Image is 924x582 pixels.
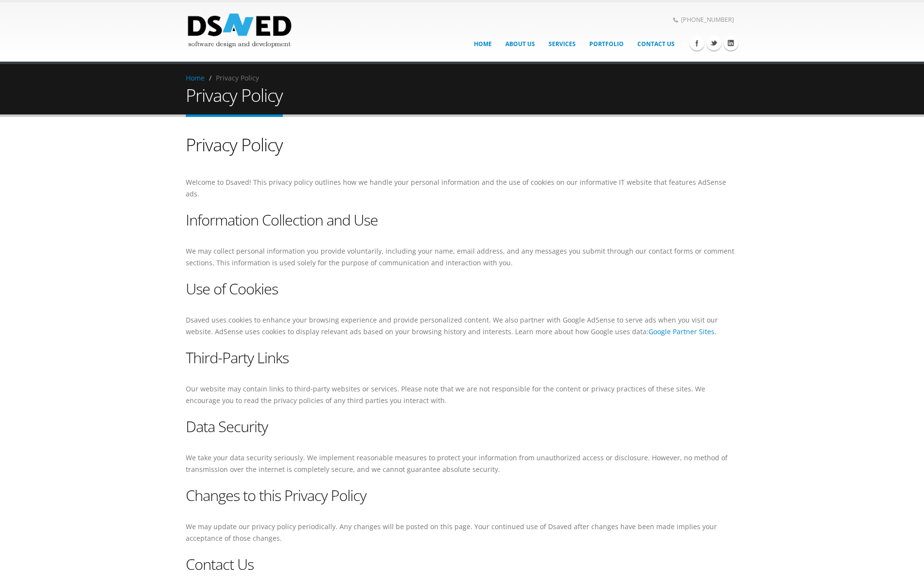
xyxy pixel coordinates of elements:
[542,34,582,54] a: Services
[186,452,739,475] p: We take your data security seriously. We implement reasonable measures to protect your informatio...
[668,14,739,26] span: [PHONE_NUMBER]
[186,134,739,155] h1: Privacy Policy
[186,521,739,544] p: We may update our privacy policy periodically. Any changes will be posted on this page. Your cont...
[499,34,541,54] a: About Us
[186,10,293,50] img: Dsaved
[207,72,259,84] li: Privacy Policy
[186,314,739,338] p: Dsaved uses cookies to enhance your browsing experience and provide personalized content. We also...
[583,34,630,54] a: Portfolio
[648,327,714,336] a: Google Partner Sites
[186,84,283,117] h1: Privacy Policy
[186,485,739,505] h2: Changes to this Privacy Policy
[707,36,721,50] a: Twitter
[186,554,739,574] h2: Contact Us
[186,245,739,269] p: We may collect personal information you provide voluntarily, including your name, email address, ...
[631,34,681,54] a: Contact Us
[724,36,738,50] a: Linkedin
[690,36,704,50] a: Facebook
[186,278,739,299] h2: Use of Cookies
[186,347,739,368] h2: Third-Party Links
[186,383,739,406] p: Our website may contain links to third-party websites or services. Please note that we are not re...
[186,73,205,82] a: Home
[468,34,498,54] a: Home
[186,177,739,200] p: Welcome to Dsaved! This privacy policy outlines how we handle your personal information and the u...
[186,416,739,436] h2: Data Security
[186,210,739,230] h2: Information Collection and Use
